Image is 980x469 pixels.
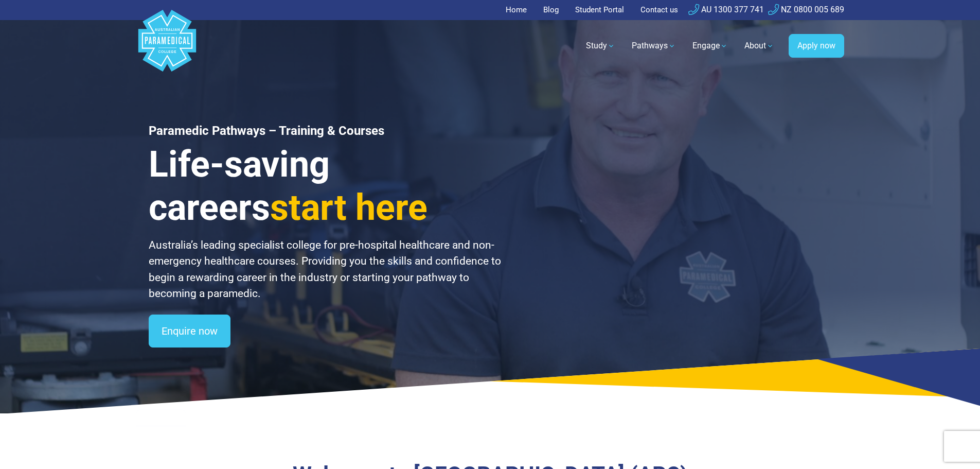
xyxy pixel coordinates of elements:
[149,237,503,302] p: Australia’s leading specialist college for pre-hospital healthcare and non-emergency healthcare c...
[580,31,621,60] a: Study
[149,143,503,229] h3: Life-saving careers
[738,31,780,60] a: About
[789,34,844,58] a: Apply now
[136,20,198,72] a: Australian Paramedical College
[270,186,427,229] span: start here
[149,124,503,138] h1: Paramedic Pathways – Training & Courses
[149,315,230,348] a: Enquire now
[626,31,682,60] a: Pathways
[768,5,844,14] a: NZ 0800 005 689
[686,31,734,60] a: Engage
[688,5,764,14] a: AU 1300 377 741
